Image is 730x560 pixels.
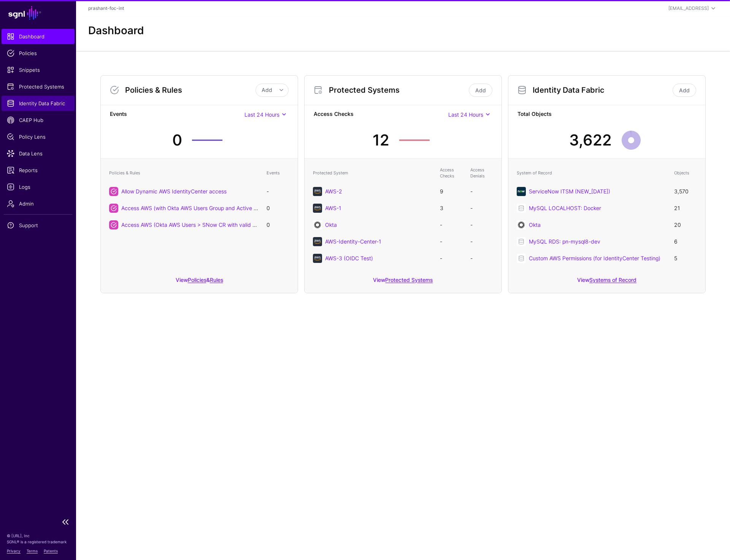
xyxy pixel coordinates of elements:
[27,549,38,553] a: Terms
[7,33,69,40] span: Dashboard
[7,66,69,74] span: Snippets
[670,233,701,250] td: 6
[2,29,75,44] a: Dashboard
[305,271,501,293] div: View
[517,220,526,229] img: svg+xml;base64,PHN2ZyB3aWR0aD0iNjQiIGhlaWdodD0iNjQiIHZpZXdCb3g9IjAgMCA2NCA2NCIgZmlsbD0ibm9uZSIgeG...
[325,255,373,261] a: AWS-3 (OIDC Test)
[2,129,75,144] a: Policy Lens
[2,79,75,94] a: Protected Systems
[5,5,71,21] a: SGNL
[325,188,342,195] a: AWS-2
[188,277,206,283] a: Policies
[2,62,75,78] a: Snippets
[670,200,701,217] td: 21
[121,205,279,211] a: Access AWS (with Okta AWS Users Group and Active SNow CR)
[670,250,701,267] td: 5
[7,83,69,90] span: Protected Systems
[7,49,69,57] span: Policies
[373,129,389,152] div: 12
[313,254,322,263] img: svg+xml;base64,PHN2ZyB3aWR0aD0iNjQiIGhlaWdodD0iNjQiIHZpZXdCb3g9IjAgMCA2NCA2NCIgZmlsbD0ibm9uZSIgeG...
[569,129,612,152] div: 3,622
[210,277,223,283] a: Rules
[172,129,182,152] div: 0
[513,163,670,183] th: System of Record
[313,220,322,229] img: svg+xml;base64,PHN2ZyB3aWR0aD0iNjQiIGhlaWdodD0iNjQiIHZpZXdCb3g9IjAgMCA2NCA2NCIgZmlsbD0ibm9uZSIgeG...
[436,183,467,200] td: 9
[121,188,227,195] a: Allow Dynamic AWS IdentityCenter access
[125,85,255,95] h3: Policies & Rules
[673,84,696,97] a: Add
[325,221,337,228] a: Okta
[2,196,75,211] a: Admin
[2,112,75,128] a: CAEP Hub
[670,217,701,233] td: 20
[2,146,75,161] a: Data Lens
[467,183,497,200] td: -
[589,277,636,283] a: Systems of Record
[448,111,483,118] span: Last 24 Hours
[88,5,124,11] a: prashant-foc-int
[467,250,497,267] td: -
[517,187,526,196] img: svg+xml;base64,PHN2ZyB3aWR0aD0iNjQiIGhlaWdodD0iNjQiIHZpZXdCb3g9IjAgMCA2NCA2NCIgZmlsbD0ibm9uZSIgeG...
[313,187,322,196] img: svg+xml;base64,PHN2ZyB3aWR0aD0iNjQiIGhlaWdodD0iNjQiIHZpZXdCb3g9IjAgMCA2NCA2NCIgZmlsbD0ibm9uZSIgeG...
[313,204,322,213] img: svg+xml;base64,PHN2ZyB3aWR0aD0iNjQiIGhlaWdodD0iNjQiIHZpZXdCb3g9IjAgMCA2NCA2NCIgZmlsbD0ibm9uZSIgeG...
[7,100,69,107] span: Identity Data Fabric
[105,163,263,183] th: Policies & Rules
[467,200,497,217] td: -
[7,200,69,207] span: Admin
[385,277,433,283] a: Protected Systems
[314,110,448,119] strong: Access Checks
[529,255,660,261] a: Custom AWS Permissions (for IdentityCenter Testing)
[7,539,69,545] p: SGNL® is a registered trademark
[7,150,69,157] span: Data Lens
[529,238,600,245] a: MySQL RDS: pn-mysql8-dev
[101,271,298,293] div: View &
[7,133,69,141] span: Policy Lens
[670,183,701,200] td: 3,570
[313,237,322,246] img: svg+xml;base64,PHN2ZyB3aWR0aD0iNjQiIGhlaWdodD0iNjQiIHZpZXdCb3g9IjAgMCA2NCA2NCIgZmlsbD0ibm9uZSIgeG...
[263,183,293,200] td: -
[436,200,467,217] td: 3
[309,163,436,183] th: Protected System
[7,116,69,124] span: CAEP Hub
[2,96,75,111] a: Identity Data Fabric
[529,221,541,228] a: Okta
[329,85,467,95] h3: Protected Systems
[110,110,244,119] strong: Events
[262,87,272,93] span: Add
[88,24,144,37] h2: Dashboard
[517,110,696,119] strong: Total Objects
[533,85,671,95] h3: Identity Data Fabric
[263,217,293,233] td: 0
[7,549,21,553] a: Privacy
[467,163,497,183] th: Access Denials
[121,221,276,228] a: Access AWS (Okta AWS Users > SNow CR with valid SNow CI)
[7,221,69,229] span: Support
[668,5,709,12] div: [EMAIL_ADDRESS]
[7,183,69,191] span: Logs
[436,163,467,183] th: Access Checks
[2,179,75,195] a: Logs
[436,217,467,233] td: -
[436,233,467,250] td: -
[2,46,75,61] a: Policies
[436,250,467,267] td: -
[508,271,705,293] div: View
[325,205,341,211] a: AWS-1
[529,205,601,211] a: MySQL LOCALHOST: Docker
[2,163,75,178] a: Reports
[467,233,497,250] td: -
[263,163,293,183] th: Events
[7,166,69,174] span: Reports
[244,111,279,118] span: Last 24 Hours
[467,217,497,233] td: -
[670,163,701,183] th: Objects
[325,238,381,245] a: AWS-Identity-Center-1
[529,188,610,195] a: ServiceNow ITSM (NEW_[DATE])
[469,84,492,97] a: Add
[263,200,293,217] td: 0
[44,549,58,553] a: Patents
[7,533,69,539] p: © [URL], Inc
